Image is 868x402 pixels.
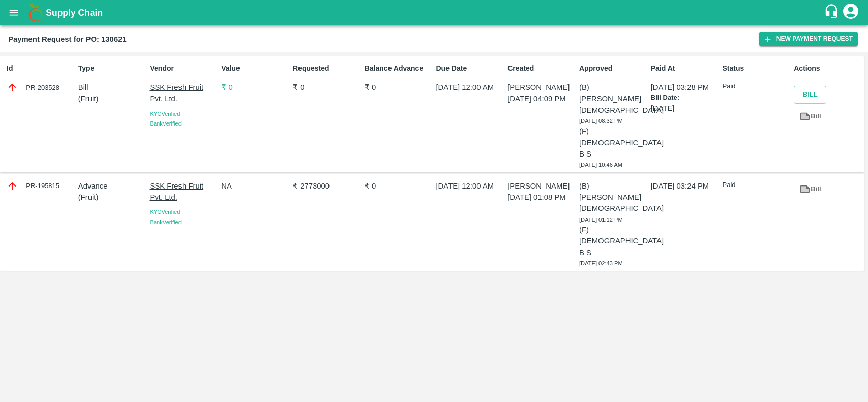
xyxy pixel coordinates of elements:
[651,82,719,93] p: [DATE] 03:28 PM
[365,63,432,74] p: Balance Advance
[293,63,361,74] p: Requested
[507,82,575,93] p: [PERSON_NAME]
[150,82,218,105] p: SSK Fresh Fruit Pvt. Ltd.
[221,63,289,74] p: Value
[150,180,218,203] p: SSK Fresh Fruit Pvt. Ltd.
[507,180,575,192] p: [PERSON_NAME]
[579,82,647,116] p: (B) [PERSON_NAME][DEMOGRAPHIC_DATA]
[7,180,74,192] div: PR-195815
[46,6,824,20] a: Supply Chain
[293,180,361,192] p: ₹ 2773000
[579,162,622,168] span: [DATE] 10:46 AM
[723,82,790,91] p: Paid
[150,111,181,117] span: KYC Verified
[759,32,858,46] button: New Payment Request
[579,217,623,223] span: [DATE] 01:12 PM
[150,219,182,225] span: Bank Verified
[824,4,842,22] div: customer-support
[150,120,182,127] span: Bank Verified
[221,82,289,93] p: ₹ 0
[78,63,146,74] p: Type
[436,82,504,93] p: [DATE] 12:00 AM
[25,3,46,23] img: logo
[8,35,127,43] b: Payment Request for PO: 130621
[78,180,146,192] p: Advance
[579,118,623,124] span: [DATE] 08:32 PM
[579,260,623,266] span: [DATE] 02:43 PM
[794,108,826,126] a: Bill
[78,82,146,93] p: Bill
[150,63,218,74] p: Vendor
[651,63,719,74] p: Paid At
[842,2,860,23] div: account of current user
[2,1,25,24] button: open drawer
[579,180,647,214] p: (B) [PERSON_NAME][DEMOGRAPHIC_DATA]
[723,180,790,190] p: Paid
[651,93,719,103] p: Bill Date:
[579,224,647,258] p: (F) [DEMOGRAPHIC_DATA] B S
[794,180,826,198] a: Bill
[579,126,647,160] p: (F) [DEMOGRAPHIC_DATA] B S
[507,93,575,104] p: [DATE] 04:09 PM
[436,180,504,192] p: [DATE] 12:00 AM
[365,82,432,93] p: ₹ 0
[651,180,719,192] p: [DATE] 03:24 PM
[7,82,74,93] div: PR-203528
[7,63,74,74] p: Id
[78,192,146,203] p: ( Fruit )
[507,192,575,203] p: [DATE] 01:08 PM
[723,63,790,74] p: Status
[507,63,575,74] p: Created
[150,209,181,215] span: KYC Verified
[651,103,719,114] p: [DATE]
[78,93,146,104] p: ( Fruit )
[365,180,432,192] p: ₹ 0
[46,8,103,18] b: Supply Chain
[794,86,826,104] button: Bill
[221,180,289,192] p: NA
[436,63,504,74] p: Due Date
[293,82,361,93] p: ₹ 0
[579,63,647,74] p: Approved
[794,63,861,74] p: Actions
